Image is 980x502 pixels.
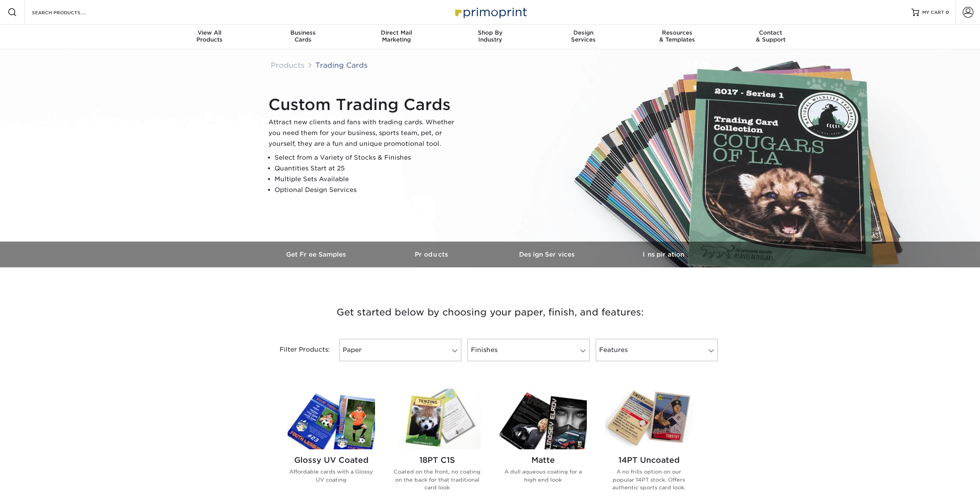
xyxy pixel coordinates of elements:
p: Affordable cards with a Glossy UV coating [288,468,375,484]
img: Glossy UV Coated Trading Cards [288,389,375,449]
h3: Get Free Samples [259,251,375,258]
h2: Glossy UV Coated [288,455,375,465]
p: Attract new clients and fans with trading cards. Whether you need them for your business, sports ... [268,117,461,149]
span: Resources [630,29,724,36]
div: Services [537,29,630,43]
a: Paper [339,339,461,361]
h3: Get started below by choosing your paper, finish, and features: [265,295,715,330]
a: Features [596,339,718,361]
a: Inspiration [606,242,721,267]
li: Multiple Sets Available [275,174,461,185]
img: Primoprint [452,4,529,20]
h2: Matte [499,455,587,465]
div: & Support [724,29,818,43]
span: View All [163,29,256,36]
span: Direct Mail [350,29,443,36]
span: Shop By [443,29,537,36]
a: Products [375,242,490,267]
p: Coated on the front, no coating on the back for that traditional card look [394,468,481,491]
a: Shop ByIndustry [443,25,537,49]
a: Get Free Samples [259,242,375,267]
img: 14PT Uncoated Trading Cards [605,389,693,449]
a: Resources& Templates [630,25,724,49]
li: Optional Design Services [275,185,461,195]
h2: 18PT C1S [394,455,481,465]
li: Select from a Variety of Stocks & Finishes [275,152,461,163]
p: A dull aqueous coating for a high end look [499,468,587,484]
p: A no frills option on our popular 14PT stock. Offers authentic sports card look. [605,468,693,491]
h3: Inspiration [606,251,721,258]
h3: Products [375,251,490,258]
div: Cards [256,29,350,43]
a: BusinessCards [256,25,350,49]
a: Design Services [490,242,606,267]
a: Contact& Support [724,25,818,49]
a: Finishes [467,339,590,361]
span: Business [256,29,350,36]
h2: 14PT Uncoated [605,455,693,465]
div: Products [163,29,256,43]
li: Quantities Start at 25 [275,163,461,174]
div: & Templates [630,29,724,43]
h1: Custom Trading Cards [268,95,461,114]
a: Products [271,61,305,69]
a: DesignServices [537,25,630,49]
h3: Design Services [490,251,606,258]
a: Direct MailMarketing [350,25,443,49]
a: Trading Cards [315,61,368,69]
div: Filter Products: [259,339,336,361]
span: Contact [724,29,818,36]
span: Design [537,29,630,36]
div: Industry [443,29,537,43]
span: MY CART [922,9,944,16]
span: 0 [946,10,949,15]
img: Matte Trading Cards [499,389,587,449]
img: 18PT C1S Trading Cards [394,389,481,449]
a: View AllProducts [163,25,256,49]
div: Marketing [350,29,443,43]
input: SEARCH PRODUCTS..... [31,8,106,17]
